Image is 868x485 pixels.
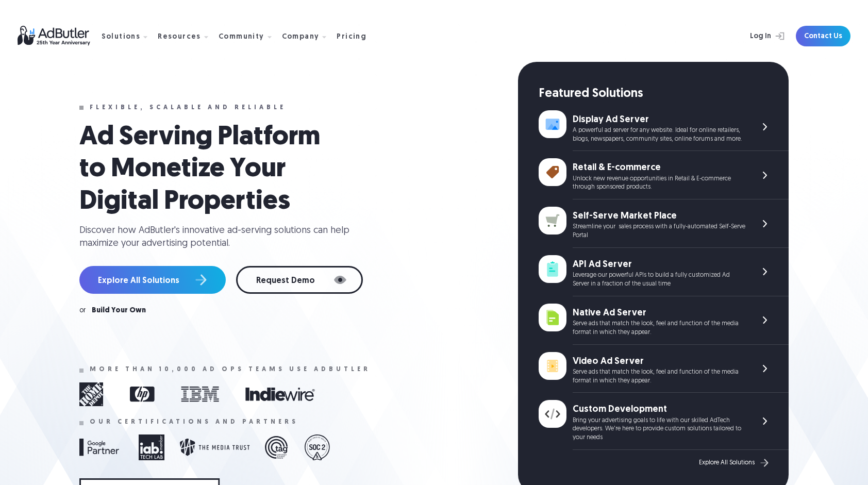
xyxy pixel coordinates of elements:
a: Retail & E-commerce Unlock new revenue opportunities in Retail & E-commerce through sponsored pro... [539,151,789,199]
div: Self-Serve Market Place [573,210,745,223]
a: Display Ad Server A powerful ad server for any website. Ideal for online retailers, blogs, newspa... [539,103,789,152]
a: Request Demo [236,266,363,294]
a: Explore All Solutions [79,266,226,294]
div: Unlock new revenue opportunities in Retail & E-commerce through sponsored products. [573,175,745,192]
a: Log In [723,26,790,46]
div: Discover how AdButler's innovative ad-serving solutions can help maximize your advertising potent... [79,224,358,250]
div: Streamline your sales process with a fully-automated Self-Serve Portal [573,223,745,240]
div: Community [219,34,264,41]
div: Explore All Solutions [699,459,755,466]
div: Pricing [337,34,366,41]
div: Display Ad Server [573,113,745,126]
a: Native Ad Server Serve ads that match the look, feel and function of the media format in which th... [539,296,789,345]
div: Retail & E-commerce [573,161,745,174]
div: Company [282,34,320,41]
div: or [79,307,86,314]
div: API Ad Server [573,258,745,271]
a: API Ad Server Leverage our powerful APIs to build a fully customized Ad Server in a fraction of t... [539,248,789,296]
div: A powerful ad server for any website. Ideal for online retailers, blogs, newspapers, community si... [573,126,745,144]
div: Our certifications and partners [90,419,298,426]
div: Bring your advertising goals to life with our skilled AdTech developers. We're here to provide cu... [573,416,745,442]
h1: Ad Serving Platform to Monetize Your Digital Properties [79,122,347,218]
div: Serve ads that match the look, feel and function of the media format in which they appear. [573,320,745,337]
a: Custom Development Bring your advertising goals to life with our skilled AdTech developers. We're... [539,393,789,450]
a: Pricing [337,31,375,41]
a: Video Ad Server Serve ads that match the look, feel and function of the media format in which the... [539,345,789,393]
div: Video Ad Server [573,355,745,368]
div: Flexible, scalable and reliable [90,104,286,111]
div: Solutions [102,34,141,41]
div: Serve ads that match the look, feel and function of the media format in which they appear. [573,368,745,386]
div: Leverage our powerful APIs to build a fully customized Ad Server in a fraction of the usual time [573,271,745,289]
div: Resources [158,34,201,41]
a: Explore All Solutions [699,456,771,470]
div: Custom Development [573,403,745,416]
div: Native Ad Server [573,307,745,320]
a: Contact Us [796,26,850,46]
div: More than 10,000 ad ops teams use adbutler [90,366,371,373]
a: Self-Serve Market Place Streamline your sales process with a fully-automated Self-Serve Portal [539,199,789,248]
a: Build Your Own [92,307,146,314]
div: Featured Solutions [539,86,789,103]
